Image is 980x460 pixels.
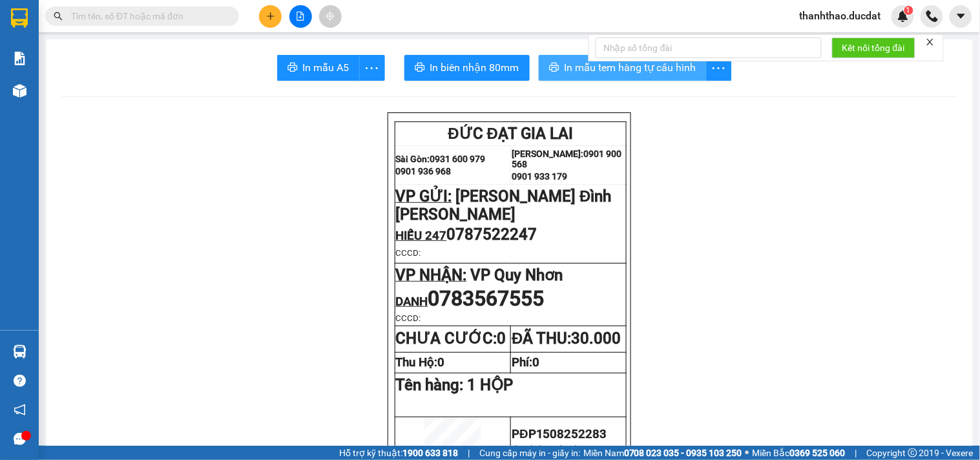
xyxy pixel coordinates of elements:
span: [PERSON_NAME] Đình [PERSON_NAME] [396,187,612,224]
span: 0787522247 [447,225,537,244]
span: 1 [906,6,911,15]
span: HIẾU 247 [396,229,447,243]
strong: ĐÃ THU: [512,329,621,348]
strong: Phí: [512,355,539,370]
button: printerIn mẫu tem hàng tự cấu hình [539,55,707,81]
sup: 1 [904,6,913,15]
button: printerIn biên nhận 80mm [404,55,530,81]
strong: 1900 633 818 [402,448,458,458]
span: thanhthao.ducdat [512,443,585,454]
button: more [359,55,385,81]
span: VP Quy Nhơn [471,266,563,284]
button: aim [319,5,342,28]
span: thanhthao.ducdat [789,8,891,24]
button: caret-down [950,5,972,28]
input: Nhập số tổng đài [596,37,822,58]
span: file-add [296,12,305,21]
strong: 0901 933 179 [512,171,567,182]
span: search [54,12,63,21]
strong: 0931 600 979 [430,154,486,164]
span: ⚪️ [745,450,749,455]
span: printer [287,62,298,74]
span: printer [549,62,559,74]
strong: 0369 525 060 [790,448,846,458]
strong: [PERSON_NAME]: [512,149,583,159]
input: Tìm tên, số ĐT hoặc mã đơn [71,9,224,23]
span: | [855,446,857,460]
span: more [360,60,384,76]
span: notification [14,404,26,416]
span: CCCD: [396,248,421,258]
span: message [14,433,26,445]
strong: Thu Hộ: [396,355,445,370]
span: ĐỨC ĐẠT GIA LAI [448,125,574,143]
strong: CHƯA CƯỚC: [396,329,506,348]
span: In mẫu A5 [303,59,349,76]
span: 0 [438,355,445,370]
span: PĐP1508252283 [512,427,607,441]
strong: Sài Gòn: [396,154,430,164]
button: printerIn mẫu A5 [277,55,360,81]
span: more [707,60,731,76]
span: aim [326,12,335,21]
span: close [926,37,935,47]
span: CCCD: [396,313,421,323]
img: logo-vxr [11,8,28,28]
span: Tên hàng: [396,376,514,394]
span: Cung cấp máy in - giấy in: [479,446,580,460]
img: warehouse-icon [13,345,26,359]
span: VP NHẬN: [396,266,467,284]
strong: 0708 023 035 - 0935 103 250 [624,448,742,458]
img: icon-new-feature [897,10,909,22]
span: copyright [908,448,917,457]
strong: 0901 936 968 [396,166,452,176]
span: DANH [396,295,428,309]
span: | [468,446,470,460]
span: plus [266,12,275,21]
span: 0783567555 [428,286,545,311]
button: plus [259,5,282,28]
span: caret-down [955,10,967,22]
span: 0 [497,329,506,348]
button: more [706,55,732,81]
span: In biên nhận 80mm [430,59,519,76]
span: 0 [532,355,539,370]
span: In mẫu tem hàng tự cấu hình [565,59,696,76]
span: Miền Bắc [753,446,846,460]
strong: 0901 900 568 [512,149,621,169]
span: 1 HỘP [468,376,514,394]
span: printer [415,62,425,74]
img: warehouse-icon [13,84,26,98]
span: Kết nối tổng đài [842,41,905,55]
span: Miền Nam [583,446,742,460]
span: question-circle [14,375,26,387]
span: VP GỬI: [396,187,452,205]
img: phone-icon [926,10,938,22]
button: Kết nối tổng đài [832,37,915,58]
img: solution-icon [13,52,26,65]
span: Hỗ trợ kỹ thuật: [339,446,458,460]
span: 30.000 [572,329,621,348]
button: file-add [289,5,312,28]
